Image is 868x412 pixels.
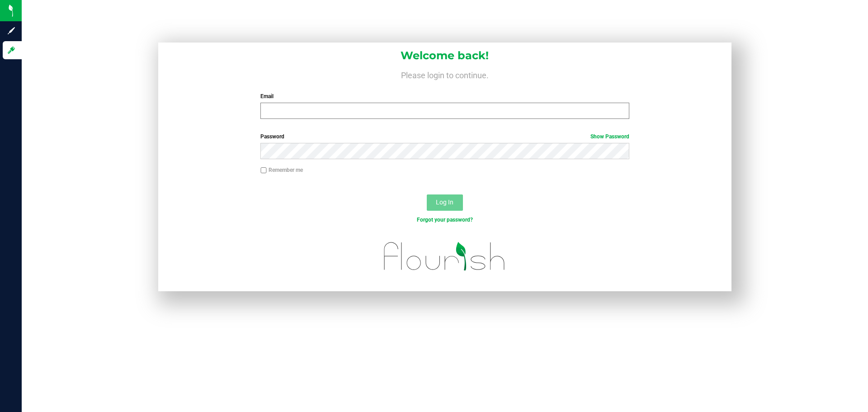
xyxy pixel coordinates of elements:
[7,26,16,35] inline-svg: Sign up
[7,46,16,55] inline-svg: Log in
[417,217,473,223] a: Forgot your password?
[260,133,284,140] span: Password
[590,133,629,140] a: Show Password
[373,233,516,279] img: flourish_logo.svg
[158,50,731,62] h1: Welcome back!
[260,167,267,174] input: Remember me
[427,194,463,211] button: Log In
[436,199,453,206] span: Log In
[260,166,303,174] label: Remember me
[158,69,731,80] h4: Please login to continue.
[260,92,629,100] label: Email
